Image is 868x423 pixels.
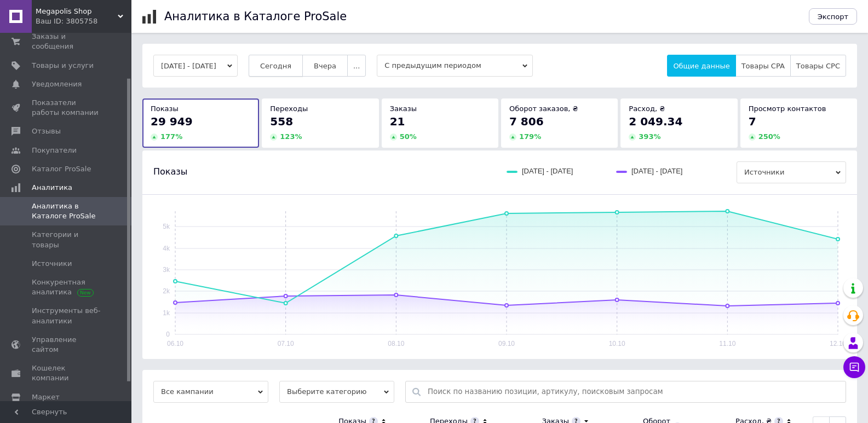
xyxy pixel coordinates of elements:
text: 2k [163,287,170,295]
span: 50 % [400,132,417,141]
button: Чат с покупателем [843,356,865,378]
text: 12.10 [830,340,846,347]
span: Категории и товары [32,230,101,250]
text: 06.10 [167,340,183,347]
button: Товары CPC [790,55,846,77]
text: 10.10 [609,340,625,347]
span: 393 % [639,132,660,141]
span: 29 949 [151,115,193,128]
span: Вчера [314,62,336,70]
span: Сегодня [260,62,291,70]
span: Экспорт [818,13,848,21]
span: Megapolis Shop [36,7,118,16]
span: Аналитика в Каталоге ProSale [32,201,101,221]
button: Вчера [302,55,348,77]
text: 07.10 [278,340,294,347]
span: Просмотр контактов [749,105,826,113]
span: 558 [270,115,293,128]
span: 7 [749,115,756,128]
span: 179 % [519,132,541,141]
span: ... [353,62,360,70]
span: Маркет [32,392,60,402]
span: Инструменты веб-аналитики [32,306,101,326]
span: Аналитика [32,183,72,193]
text: 0 [166,331,170,338]
span: Источники [737,161,846,183]
div: Ваш ID: 3805758 [36,16,131,26]
span: Общие данные [673,62,729,70]
text: 3k [163,266,170,274]
button: Товары CPA [735,55,791,77]
span: Все кампании [153,381,268,403]
span: Отзывы [32,126,61,136]
span: Уведомления [32,79,82,89]
button: ... [347,55,366,77]
button: Общие данные [667,55,735,77]
span: Товары и услуги [32,61,94,71]
span: Показы [151,105,179,113]
span: Конкурентная аналитика [32,277,101,297]
text: 11.10 [719,340,735,347]
span: Переходы [270,105,308,113]
text: 4k [163,245,170,252]
span: Оборот заказов, ₴ [509,105,578,113]
span: 2 049.34 [629,115,682,128]
text: 5k [163,223,170,230]
text: 09.10 [498,340,515,347]
span: Показатели работы компании [32,98,101,118]
h1: Аналитика в Каталоге ProSale [164,10,347,23]
button: Экспорт [809,8,857,25]
span: 21 [390,115,405,128]
span: 177 % [160,132,182,141]
span: Показы [153,166,187,178]
span: Расход, ₴ [629,105,665,113]
span: Заказы [390,105,417,113]
span: 250 % [758,132,780,141]
text: 08.10 [388,340,404,347]
span: Товары CPA [741,62,785,70]
input: Поиск по названию позиции, артикулу, поисковым запросам [428,381,840,402]
span: Покупатели [32,146,77,155]
span: Заказы и сообщения [32,32,101,51]
button: Сегодня [249,55,303,77]
span: Выберите категорию [279,381,394,403]
span: Источники [32,259,72,269]
span: Кошелек компании [32,363,101,383]
span: С предыдущим периодом [377,55,533,77]
text: 1k [163,309,170,317]
span: Товары CPC [796,62,840,70]
span: Каталог ProSale [32,164,91,174]
span: 123 % [280,132,302,141]
span: 7 806 [509,115,544,128]
button: [DATE] - [DATE] [153,55,238,77]
span: Управление сайтом [32,335,101,355]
